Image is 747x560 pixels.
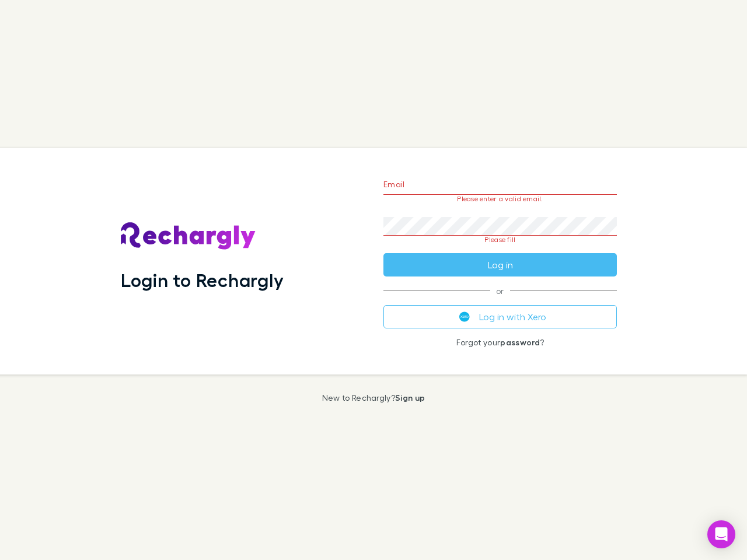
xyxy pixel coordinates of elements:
img: Xero's logo [459,311,470,322]
p: Please fill [383,236,617,244]
a: Sign up [395,393,425,402]
button: Log in [383,253,617,276]
button: Log in with Xero [383,305,617,328]
img: Rechargly's Logo [121,222,256,250]
p: Forgot your ? [383,338,617,347]
p: Please enter a valid email. [383,195,617,203]
a: password [500,337,540,347]
p: New to Rechargly? [322,393,425,402]
h1: Login to Rechargly [121,269,284,291]
div: Open Intercom Messenger [707,520,735,548]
